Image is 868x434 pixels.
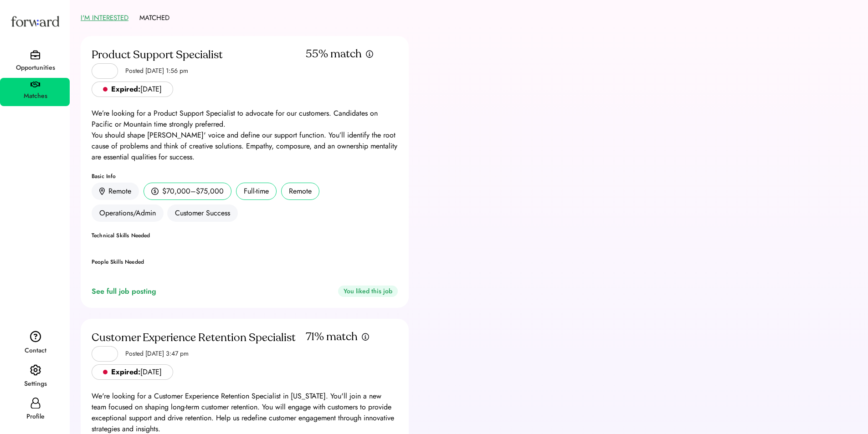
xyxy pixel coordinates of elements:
[338,286,398,297] div: You liked this job
[30,331,41,342] img: contact.svg
[125,349,189,358] div: Posted [DATE] 3:47 pm
[92,331,303,345] div: Customer Experience Retention Specialist
[139,11,169,25] button: MATCHED
[1,411,70,422] div: Profile
[81,11,128,25] button: I'M INTERESTED
[306,47,362,61] div: 55% match
[167,204,238,222] div: Customer Success
[361,332,370,341] img: info.svg
[31,82,40,88] img: handshake.svg
[9,7,61,35] img: Forward logo
[281,183,319,200] div: Remote
[1,91,70,102] div: Matches
[98,66,108,77] img: yH5BAEAAAAALAAAAAABAAEAAAIBRAA7
[108,186,131,197] div: Remote
[99,188,105,195] img: location.svg
[1,62,70,73] div: Opportunities
[92,286,160,297] a: See full job posting
[92,233,398,238] div: Technical Skills Needed
[151,187,159,195] img: money.svg
[306,330,358,344] div: 71% match
[125,66,188,76] div: Posted [DATE] 1:56 pm
[92,204,164,222] div: Operations/Admin
[1,378,70,389] div: Settings
[92,259,398,265] div: People Skills Needed
[31,50,40,60] img: briefcase.svg
[111,84,140,94] strong: Expired:
[162,186,224,197] div: $70,000–$75,000
[365,50,374,58] img: info.svg
[111,367,140,377] strong: Expired:
[236,183,277,200] div: Full-time
[1,345,70,356] div: Contact
[111,367,162,378] div: [DATE]
[92,108,398,163] div: We’re looking for a Product Support Specialist to advocate for our customers. Candidates on Pacif...
[92,48,303,62] div: Product Support Specialist
[111,84,162,95] div: [DATE]
[30,364,41,376] img: settings.svg
[92,174,398,179] div: Basic Info
[98,348,108,359] img: yH5BAEAAAAALAAAAAABAAEAAAIBRAA7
